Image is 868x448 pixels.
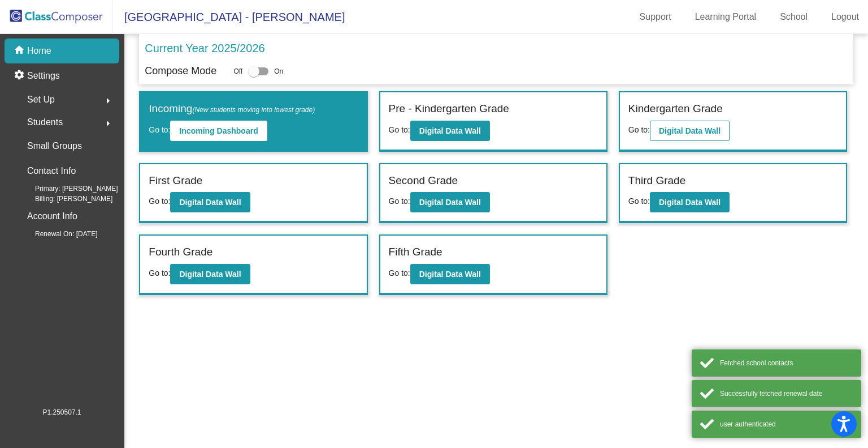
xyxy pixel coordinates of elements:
p: Settings [27,69,60,83]
label: Third Grade [628,173,685,189]
p: Compose Mode [145,63,216,79]
label: Fourth Grade [149,244,212,261]
p: Account Info [27,208,77,224]
p: Home [27,44,51,58]
a: Learning Portal [686,8,766,26]
label: First Grade [149,173,202,189]
button: Digital Data Wall [650,192,730,212]
button: Digital Data Wall [410,121,490,141]
b: Digital Data Wall [659,126,721,135]
b: Incoming Dashboard [179,126,258,135]
label: Incoming [149,101,315,117]
p: Contact Info [27,163,76,179]
b: Digital Data Wall [659,198,721,207]
span: Go to: [628,125,650,134]
label: Pre - Kindergarten Grade [389,101,509,117]
button: Digital Data Wall [410,264,490,284]
span: Go to: [628,197,650,206]
div: user authenticated [720,419,853,429]
button: Digital Data Wall [410,192,490,212]
b: Digital Data Wall [419,270,481,279]
b: Digital Data Wall [179,198,241,207]
span: Go to: [149,125,170,134]
div: Fetched school contacts [720,358,853,368]
mat-icon: arrow_right [101,94,115,108]
a: Support [631,8,680,26]
b: Digital Data Wall [419,126,481,135]
span: On [274,66,283,76]
span: Renewal On: [DATE] [17,229,97,239]
label: Kindergarten Grade [628,101,723,117]
b: Digital Data Wall [179,270,241,279]
span: Go to: [389,197,410,206]
span: Go to: [149,197,170,206]
p: Current Year 2025/2026 [145,40,264,57]
button: Digital Data Wall [170,264,250,284]
button: Digital Data Wall [650,121,730,141]
span: Go to: [389,125,410,134]
a: School [771,8,817,26]
span: Off [233,66,242,76]
span: Set Up [27,92,55,108]
button: Digital Data Wall [170,192,250,212]
p: Small Groups [27,138,82,154]
span: Go to: [389,268,410,278]
b: Digital Data Wall [419,198,481,207]
label: Second Grade [389,173,458,189]
span: (New students moving into lowest grade) [192,106,315,114]
span: [GEOGRAPHIC_DATA] - [PERSON_NAME] [113,8,345,26]
span: Students [27,114,63,130]
span: Go to: [149,268,170,278]
button: Incoming Dashboard [170,121,267,141]
span: Billing: [PERSON_NAME] [17,194,112,204]
span: Primary: [PERSON_NAME] [17,184,118,194]
div: Successfully fetched renewal date [720,389,853,399]
mat-icon: home [14,44,27,58]
mat-icon: arrow_right [101,117,115,130]
a: Logout [822,8,868,26]
mat-icon: settings [14,69,27,83]
label: Fifth Grade [389,244,442,261]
